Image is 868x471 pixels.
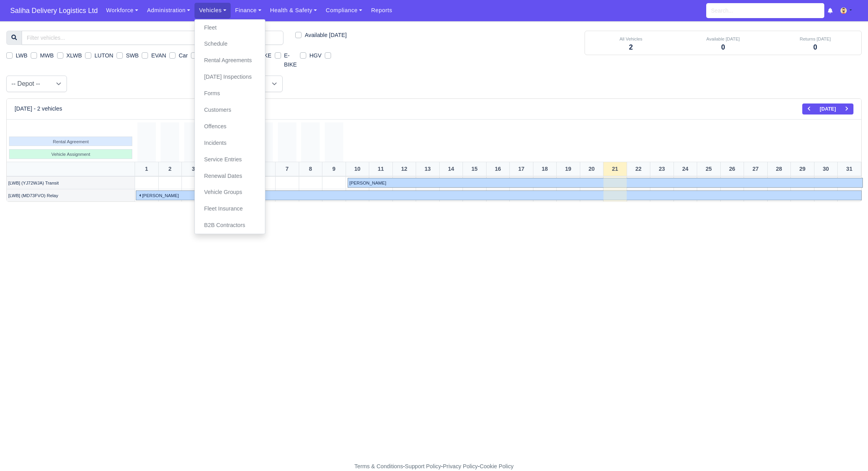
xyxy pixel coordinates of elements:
[8,181,59,185] small: [LWB] (YJ72WJA) Transit
[266,3,322,18] a: Health & Safety
[182,162,205,176] th: 3
[405,463,441,469] a: Support Policy
[198,52,262,69] a: Rental Agreements
[321,3,366,18] a: Compliance
[775,43,855,52] h5: 0
[392,162,416,176] th: 12
[603,162,627,176] th: 21
[354,463,403,469] a: Terms & Conditions
[815,103,840,115] button: [DATE]
[198,69,262,85] a: [DATE] Inspections
[198,85,262,102] a: Forms
[231,3,266,18] a: Finance
[198,36,262,52] a: Schedule
[366,3,396,18] a: Reports
[791,162,814,176] th: 29
[767,162,791,176] th: 28
[210,462,659,471] div: - - -
[305,31,346,40] label: Available [DATE]
[135,162,159,176] th: 1
[650,162,674,176] th: 23
[198,118,262,135] a: Offences
[198,184,262,201] a: Vehicle Groups
[814,162,838,176] th: 30
[706,3,824,18] input: Search...
[439,162,463,176] th: 14
[8,193,58,198] small: [LWB] (MD73FVO) Relay
[533,162,557,176] th: 18
[591,43,671,52] h5: 2
[67,51,82,60] label: XLWB
[369,162,393,176] th: 11
[721,43,725,51] span: 0
[674,162,697,176] th: 24
[744,162,768,176] th: 27
[143,3,194,18] a: Administration
[463,162,487,176] th: 15
[800,37,831,41] small: Returns [DATE]
[479,463,513,469] a: Cookie Policy
[53,139,89,144] small: Rental Agreement
[15,105,62,112] h6: [DATE] - 2 vehicles
[697,162,721,176] th: 25
[194,3,231,18] a: Vehicles
[443,463,478,469] a: Privacy Policy
[126,51,139,60] label: SWB
[416,162,440,176] th: 13
[346,162,369,176] th: 10
[102,3,143,18] a: Workforce
[198,168,262,185] a: Renewal Dates
[198,102,262,118] a: Customers
[620,37,642,41] small: All Vehicles
[322,162,346,176] th: 9
[16,51,28,60] label: LWB
[198,135,262,151] a: Incidents
[198,151,262,168] a: Service Entries
[580,162,603,176] th: 20
[510,162,533,176] th: 17
[6,3,102,18] a: Saliha Delivery Logistics Ltd
[198,20,262,36] a: Fleet
[158,162,182,176] th: 2
[557,162,580,176] th: 19
[198,201,262,217] a: Fleet Insurance
[198,217,262,234] a: B2B Contractors
[94,51,113,60] label: LUTON
[22,31,283,45] input: Filter vehicles...
[486,162,510,176] th: 16
[627,162,650,176] th: 22
[284,51,297,69] label: E-BIKE
[151,51,166,60] label: EVAN
[179,51,188,60] label: Car
[802,103,853,115] div: Basic example
[51,152,90,157] small: Vehicle Assignment
[299,162,322,176] th: 8
[40,51,54,60] label: MWB
[838,162,861,176] th: 31
[276,162,299,176] th: 7
[720,162,744,176] th: 26
[706,37,740,41] small: Available [DATE]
